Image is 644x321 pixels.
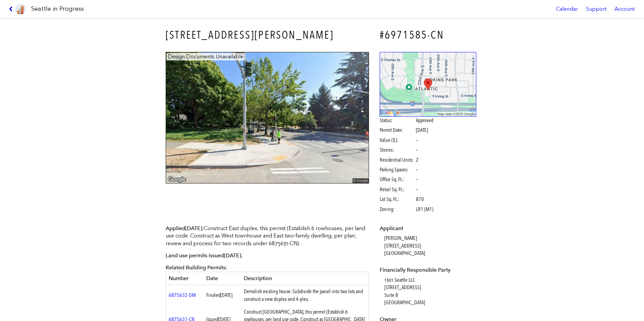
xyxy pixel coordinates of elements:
th: Date [204,272,241,285]
th: Number [166,272,204,285]
span: Office Sq. Ft.: [380,176,415,183]
span: Lot Sq. Ft.: [380,196,415,203]
img: 2315_S_JUDKINS_ST_SEATTLE.jpg [166,52,369,184]
figcaption: Design Documents Unavailable [167,53,245,60]
span: 870 [416,196,424,203]
span: Applied : [166,225,204,231]
img: staticmap [380,52,477,117]
span: Parking Spaces: [380,166,415,173]
span: [DATE] [224,252,241,259]
span: [DATE] [185,225,202,231]
span: Related Building Permits: [166,264,227,271]
span: LR1 (M1) [416,206,433,213]
span: Zoning: [380,206,415,213]
span: – [416,186,418,193]
span: [DATE] [416,127,428,133]
p: Land use permits issued . [166,252,369,259]
th: Description [241,272,369,285]
h4: #6971585-CN [380,28,477,43]
a: 6875632-DM [169,292,196,298]
dd: 1301 Seattle LLC [STREET_ADDRESS] Suite B [GEOGRAPHIC_DATA] [384,276,477,307]
td: Demolish existing house. Subdivide the parcel into two lots and construct a new duplex and 4-plex. [241,285,369,306]
dd: [PERSON_NAME] [STREET_ADDRESS] [GEOGRAPHIC_DATA] [384,234,477,257]
td: Finaled [204,285,241,306]
span: – [416,176,418,183]
span: Status: [380,117,415,124]
h1: Seattle in Progress [31,5,84,13]
img: favicon-96x96.png [15,4,26,14]
dt: Applicant [380,225,477,232]
span: – [416,146,418,154]
span: – [416,166,418,173]
span: Approved [416,117,433,124]
span: 2 [416,156,419,164]
dt: Financially Responsible Party [380,266,477,274]
span: Retail Sq. Ft.: [380,186,415,193]
span: Value ($): [380,137,415,144]
span: – [416,137,418,144]
p: Construct East duplex, this permit (Establish 6 rowhouses, per land use code. Construct as West t... [166,225,369,247]
span: Permit Date: [380,126,415,134]
span: Residential Units: [380,156,415,164]
h3: [STREET_ADDRESS][PERSON_NAME] [166,28,369,43]
span: Stories: [380,146,415,154]
span: [DATE] [220,292,232,298]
